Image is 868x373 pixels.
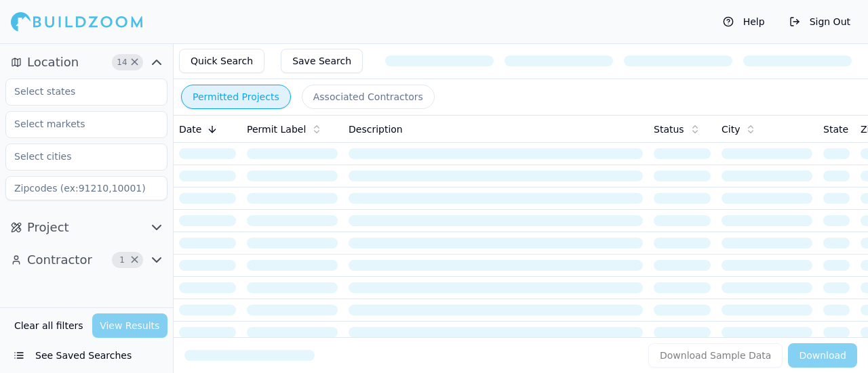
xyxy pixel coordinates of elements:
input: Select states [6,79,150,104]
span: Clear Contractor filters [130,257,140,263]
span: Description [349,123,403,136]
span: Permit Label [247,123,306,136]
button: Permitted Projects [181,85,291,109]
span: Status [654,123,684,136]
button: Help [716,11,772,32]
span: Location [27,53,79,72]
button: Project [5,217,167,238]
span: 1 [115,253,129,267]
button: Clear all filters [11,313,87,338]
span: State [823,123,848,136]
span: Project [27,218,69,237]
span: Contractor [27,250,92,269]
span: City [722,123,740,136]
button: Sign Out [783,11,857,32]
span: Clear Location filters [130,59,140,66]
button: Contractor1Clear Contractor filters [5,249,167,271]
input: Zipcodes (ex:91210,10001) [5,176,167,200]
button: Quick Search [179,49,264,73]
span: Date [179,123,201,136]
button: Associated Contractors [302,85,435,109]
button: Save Search [281,49,363,73]
button: Location14Clear Location filters [5,51,167,73]
span: 14 [115,56,129,69]
button: See Saved Searches [5,343,167,368]
input: Select markets [6,112,150,136]
input: Select cities [6,144,150,169]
